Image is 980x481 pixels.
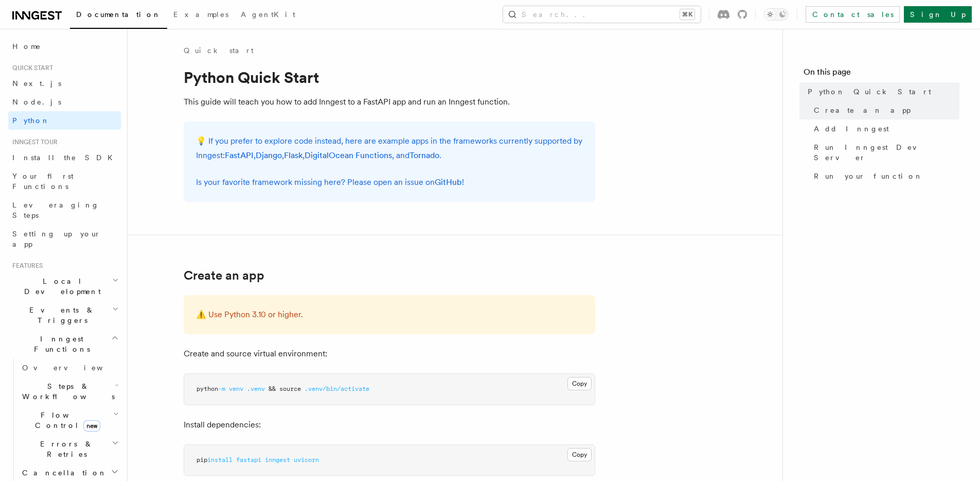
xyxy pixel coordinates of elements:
[567,448,592,461] button: Copy
[184,45,254,56] a: Quick start
[503,6,701,23] button: Search...⌘K
[8,305,112,325] span: Events & Triggers
[22,364,128,372] span: Overview
[197,385,218,392] span: python
[241,10,295,19] span: AgentKit
[173,10,228,19] span: Examples
[12,41,41,51] span: Home
[12,79,61,88] span: Next.js
[18,406,121,435] button: Flow Controlnew
[8,196,121,225] a: Leveraging Steps
[8,37,121,56] a: Home
[18,381,115,402] span: Steps & Workflows
[305,385,369,392] span: .venv/bin/activate
[8,276,112,297] span: Local Development
[247,385,265,392] span: .venv
[229,385,243,392] span: venv
[76,10,161,19] span: Documentation
[8,301,121,330] button: Events & Triggers
[12,153,119,162] span: Install the SDK
[269,385,276,392] span: &&
[810,119,959,138] a: Add Inngest
[236,456,261,463] span: fastapi
[904,6,972,23] a: Sign Up
[8,262,43,270] span: Features
[8,334,111,354] span: Inngest Functions
[18,439,112,459] span: Errors & Retries
[196,134,583,163] p: 💡 If you prefer to explore code instead, here are example apps in the frameworks currently suppor...
[235,3,301,28] a: AgentKit
[184,418,595,432] p: Install dependencies:
[279,385,301,392] span: source
[218,385,225,392] span: -m
[167,3,235,28] a: Examples
[12,230,101,248] span: Setting up your app
[804,66,959,82] h4: On this page
[764,8,789,21] button: Toggle dark mode
[8,167,121,196] a: Your first Functions
[207,456,233,463] span: install
[808,87,931,97] span: Python Quick Start
[196,307,583,322] p: ⚠️ Use Python 3.10 or higher.
[12,201,99,219] span: Leveraging Steps
[814,142,959,163] span: Run Inngest Dev Server
[184,95,595,109] p: This guide will teach you how to add Inngest to a FastAPI app and run an Inngest function.
[18,410,113,431] span: Flow Control
[294,456,319,463] span: uvicorn
[12,116,50,125] span: Python
[18,358,121,377] a: Overview
[8,330,121,358] button: Inngest Functions
[435,177,462,187] a: GitHub
[196,175,583,190] p: Is your favorite framework missing here? Please open an issue on !
[804,82,959,101] a: Python Quick Start
[197,456,207,463] span: pip
[810,138,959,167] a: Run Inngest Dev Server
[225,150,254,160] a: FastAPI
[284,150,302,160] a: Flask
[70,3,167,29] a: Documentation
[12,98,61,106] span: Node.js
[8,148,121,167] a: Install the SDK
[18,468,107,478] span: Cancellation
[184,68,595,87] h1: Python Quick Start
[806,6,900,23] a: Contact sales
[8,138,58,146] span: Inngest tour
[12,172,74,191] span: Your first Functions
[814,105,911,115] span: Create an app
[810,101,959,119] a: Create an app
[265,456,290,463] span: inngest
[814,124,889,134] span: Add Inngest
[18,435,121,463] button: Errors & Retries
[8,111,121,130] a: Python
[83,420,100,432] span: new
[256,150,282,160] a: Django
[8,93,121,111] a: Node.js
[814,171,923,181] span: Run your function
[8,64,53,72] span: Quick start
[680,9,694,20] kbd: ⌘K
[8,225,121,253] a: Setting up your app
[409,150,439,160] a: Tornado
[8,272,121,301] button: Local Development
[567,377,592,390] button: Copy
[305,150,392,160] a: DigitalOcean Functions
[184,347,595,361] p: Create and source virtual environment:
[184,268,264,283] a: Create an app
[18,377,121,406] button: Steps & Workflows
[8,74,121,93] a: Next.js
[810,167,959,185] a: Run your function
